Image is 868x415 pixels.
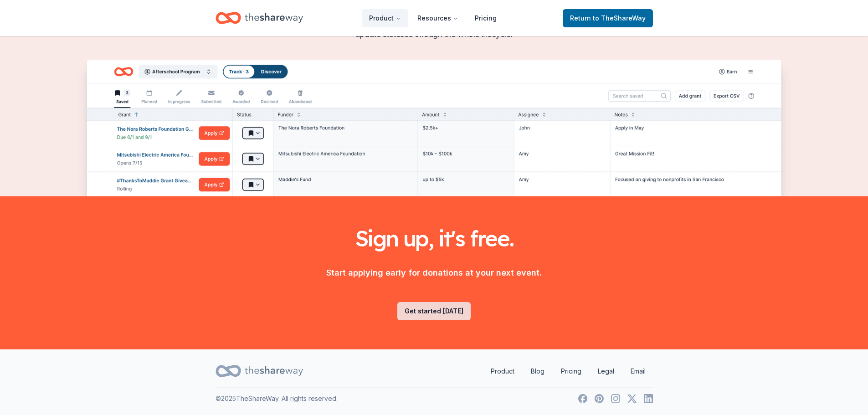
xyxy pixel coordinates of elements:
[483,362,522,380] a: Product
[362,7,504,29] nav: Main
[216,266,653,280] p: Start applying early for donations at your next event.
[570,13,646,24] span: Return
[483,362,653,380] nav: quick links
[467,9,504,27] a: Pricing
[593,14,646,22] span: to TheShareWay
[591,362,621,380] a: Legal
[397,302,471,320] a: Get started [DATE]
[563,9,653,27] a: Returnto TheShareWay
[524,362,552,380] a: Blog
[216,225,653,251] h2: Sign up, it's free.
[554,362,589,380] a: Pricing
[410,9,466,27] button: Resources
[216,7,303,29] a: Home
[362,9,408,27] button: Product
[216,393,338,404] p: © 2025 TheShareWay. All rights reserved.
[87,60,781,266] img: Image for Track Grants
[623,362,653,380] a: Email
